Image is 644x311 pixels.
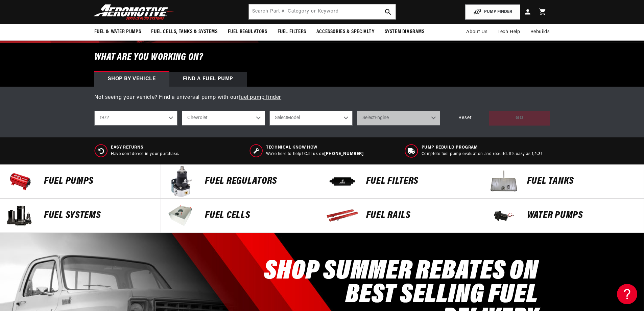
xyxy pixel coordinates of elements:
div: Shop by vehicle [94,72,169,87]
p: FUEL REGULATORS [205,176,315,186]
img: Fuel Pumps [3,164,37,198]
h6: What are you working on? [77,43,567,72]
span: About Us [466,29,487,35]
select: Engine [357,111,440,126]
p: FUEL Rails [366,210,476,221]
img: FUEL Cells [164,199,198,232]
a: About Us [461,24,493,40]
img: Fuel Tanks [486,164,520,198]
a: FUEL Cells FUEL Cells [161,199,322,233]
a: [PHONE_NUMBER] [324,152,363,156]
summary: System Diagrams [380,24,430,40]
summary: Accessories & Specialty [311,24,380,40]
a: FUEL Rails FUEL Rails [322,199,483,233]
img: FUEL REGULATORS [164,164,198,198]
button: PUMP FINDER [465,4,520,20]
img: FUEL Rails [326,199,359,232]
p: Water Pumps [527,210,637,221]
span: Fuel & Water Pumps [94,28,141,36]
p: Not seeing your vehicle? Find a universal pump with our [94,93,550,102]
img: Aeromotive [92,4,176,20]
span: Fuel Regulators [228,28,267,36]
button: search button [381,4,396,19]
p: Complete fuel pump evaluation and rebuild. It's easy as 1,2,3! [422,151,542,157]
input: Search by Part Number, Category or Keyword [249,4,396,19]
summary: Tech Help [493,24,525,40]
p: Fuel Pumps [44,176,154,186]
p: We’re here to help! Call us on [266,151,363,157]
span: Accessories & Specialty [316,28,375,36]
p: Have confidence in your purchase. [111,151,179,157]
a: Water Pumps Water Pumps [483,199,644,233]
div: Reset [445,111,486,126]
p: FUEL Cells [205,210,315,221]
summary: Fuel Regulators [223,24,272,40]
div: Find a Fuel Pump [169,72,247,87]
span: Fuel Filters [278,28,306,36]
img: Water Pumps [486,199,520,232]
select: Model [269,111,353,126]
summary: Rebuilds [525,24,555,40]
a: Fuel Tanks Fuel Tanks [483,164,644,199]
span: Fuel Cells, Tanks & Systems [151,28,217,36]
p: Fuel Systems [44,210,154,221]
a: fuel pump finder [239,95,282,100]
span: Tech Help [498,28,520,36]
summary: Fuel Cells, Tanks & Systems [146,24,222,40]
span: Technical Know How [266,145,363,151]
a: FUEL REGULATORS FUEL REGULATORS [161,164,322,199]
summary: Fuel & Water Pumps [89,24,146,40]
span: Easy Returns [111,145,179,151]
select: Year [94,111,177,126]
img: Fuel Systems [3,199,37,232]
span: Pump Rebuild program [422,145,542,151]
a: FUEL FILTERS FUEL FILTERS [322,164,483,199]
select: Make [182,111,265,126]
span: Rebuilds [530,28,550,36]
p: FUEL FILTERS [366,176,476,186]
p: Fuel Tanks [527,176,637,186]
span: System Diagrams [385,28,425,36]
img: FUEL FILTERS [326,164,359,198]
summary: Fuel Filters [272,24,311,40]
